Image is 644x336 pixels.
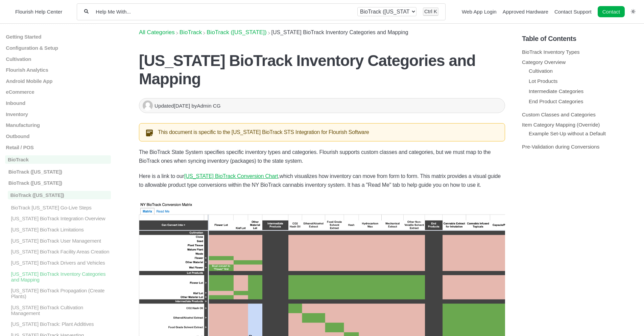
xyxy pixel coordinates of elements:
[10,271,111,282] p: [US_STATE] BioTrack Inventory Categories and Mapping
[5,321,111,327] a: [US_STATE] BioTrack: Plant Additives
[95,8,351,15] input: Help Me With...
[5,34,111,40] a: Getting Started
[462,9,497,15] a: Web App Login navigation item
[596,7,626,17] li: Contact desktop
[5,260,111,266] a: [US_STATE] BioTrack Drivers and Vehicles
[5,56,111,62] a: Cultivation
[154,103,191,109] span: Updated
[207,29,266,36] a: BioTrack (New York)
[5,111,111,117] a: Inventory
[271,29,408,35] span: [US_STATE] BioTrack Inventory Categories and Mapping
[5,249,111,254] a: [US_STATE] BioTrack Facility Areas Creation
[503,9,548,15] a: Approved Hardware navigation item
[5,191,111,199] a: BioTrack ([US_STATE])
[207,29,266,36] span: ​BioTrack ([US_STATE])
[529,78,557,84] a: Lot Products
[139,123,505,141] div: This document is specific to the [US_STATE] BioTrack STS Integration for Flourish Software
[5,180,111,186] a: BioTrack ([US_STATE])
[180,29,202,36] a: BioTrack
[10,205,111,210] p: BioTrack [US_STATE] Go-Live Steps
[434,8,437,14] kbd: K
[5,100,111,106] a: Inbound
[5,271,111,282] a: [US_STATE] BioTrack Inventory Categories and Mapping
[529,131,606,136] a: Example Set-Up without a Default
[15,9,62,15] span: Flourish Help Center
[5,122,111,128] a: Manufacturing
[191,103,220,109] span: by
[8,180,111,186] p: BioTrack ([US_STATE])
[5,155,111,164] a: BioTrack
[631,8,636,14] a: Switch dark mode setting
[5,227,111,232] a: [US_STATE] BioTrack Limitations
[5,205,111,210] a: BioTrack [US_STATE] Go-Live Steps
[598,6,625,17] a: Contact
[8,191,111,199] p: BioTrack ([US_STATE])
[197,103,221,109] span: Admin CG
[278,173,280,179] u: ,
[10,227,111,232] p: [US_STATE] BioTrack Limitations
[424,8,432,14] kbd: Ctrl
[180,29,202,36] span: ​BioTrack
[184,173,278,179] a: [US_STATE] BioTrack Conversion Chart
[522,49,580,55] a: BioTrack Inventory Types
[5,78,111,84] a: Android Mobile App
[10,238,111,243] p: [US_STATE] BioTrack User Management
[529,98,583,104] a: End Product Categories
[139,29,175,36] span: All Categories
[522,144,599,150] a: Pre-Validation during Conversions
[8,169,111,175] p: BioTrack ([US_STATE])
[8,7,12,16] img: Flourish Help Center Logo
[5,144,111,150] a: Retail / POS
[522,59,566,65] a: Category Overview
[5,133,111,139] a: Outbound
[5,67,111,73] a: Flourish Analytics
[139,172,505,189] p: Here is a link to our which visualizes how inventory can move from form to form. This matrix prov...
[10,321,111,327] p: [US_STATE] BioTrack: Plant Additives
[5,216,111,221] a: [US_STATE] BioTrack Integration Overview
[5,238,111,243] a: [US_STATE] BioTrack User Management
[5,305,111,316] a: [US_STATE] BioTrack Cultivation Management
[139,29,175,36] a: Breadcrumb link to All Categories
[529,68,553,74] a: Cultivation
[5,288,111,299] a: [US_STATE] BioTrack Propagation (Create Plants)
[143,100,153,111] img: Admin CG
[10,288,111,299] p: [US_STATE] BioTrack Propagation (Create Plants)
[8,7,62,16] a: Flourish Help Center
[139,148,505,165] p: The BioTrack State System specifies specific inventory types and categories. Flourish supports cu...
[522,122,600,128] a: Item Category Mapping (Override)
[10,305,111,316] p: [US_STATE] BioTrack Cultivation Management
[5,45,111,51] a: Configuration & Setup
[10,260,111,266] p: [US_STATE] BioTrack Drivers and Vehicles
[10,216,111,221] p: [US_STATE] BioTrack Integration Overview
[10,249,111,254] p: [US_STATE] BioTrack Facility Areas Creation
[5,89,111,95] a: eCommerce
[554,9,592,15] a: Contact Support navigation item
[529,88,583,94] a: Intermediate Categories
[139,51,505,88] h1: [US_STATE] BioTrack Inventory Categories and Mapping
[522,35,639,43] h5: Table of Contents
[174,103,190,109] time: [DATE]
[5,169,111,175] a: BioTrack ([US_STATE])
[522,112,596,117] a: Custom Classes and Categories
